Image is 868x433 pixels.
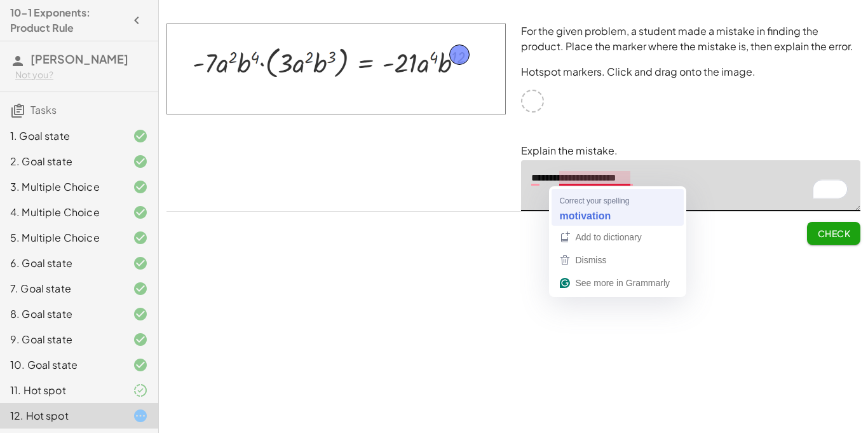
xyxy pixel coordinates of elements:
p: Explain the mistake. [521,143,860,158]
i: Task finished and correct. [133,179,148,195]
div: 9. Goal state [10,332,112,347]
div: 5. Multiple Choice [10,230,112,245]
span: Check [817,228,850,239]
h4: 10-1 Exponents: Product Rule [10,5,125,36]
div: 2. Goal state [10,154,112,169]
div: 3. Multiple Choice [10,179,112,195]
i: Task finished and correct. [133,306,148,322]
textarea: To enrich screen reader interactions, please activate Accessibility in Grammarly extension settings [521,160,860,211]
div: 8. Goal state [10,306,112,322]
i: Task finished and correct. [133,128,148,144]
i: Task finished and correct. [133,281,148,296]
p: For the given problem, a student made a mistake in finding the product. Place the marker where th... [521,24,860,54]
i: Task finished and part of it marked as correct. [133,383,148,398]
div: 6. Goal state [10,256,112,271]
div: Not you? [15,69,148,81]
div: 7. Goal state [10,281,112,296]
i: Task finished and correct. [133,154,148,169]
div: 12. Hot spot [10,408,112,423]
span: [PERSON_NAME] [31,52,128,66]
i: Task finished and correct. [133,357,148,373]
div: 4. Multiple Choice [10,205,112,220]
p: Hotspot markers. Click and drag onto the image. [521,64,860,79]
div: 1. Goal state [10,128,112,144]
button: Check [807,222,860,245]
span: Tasks [31,103,57,116]
i: Task started. [133,408,148,423]
i: Task finished and correct. [133,256,148,271]
div: 10. Goal state [10,357,112,373]
img: 0886c92d32dd19760ffa48c2dfc6e395adaf3d3f40faf5cd72724b1e9700f50a.png [166,24,506,114]
i: Task finished and correct. [133,332,148,347]
i: Task finished and correct. [133,205,148,220]
div: 11. Hot spot [10,383,112,398]
i: Task finished and correct. [133,230,148,245]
